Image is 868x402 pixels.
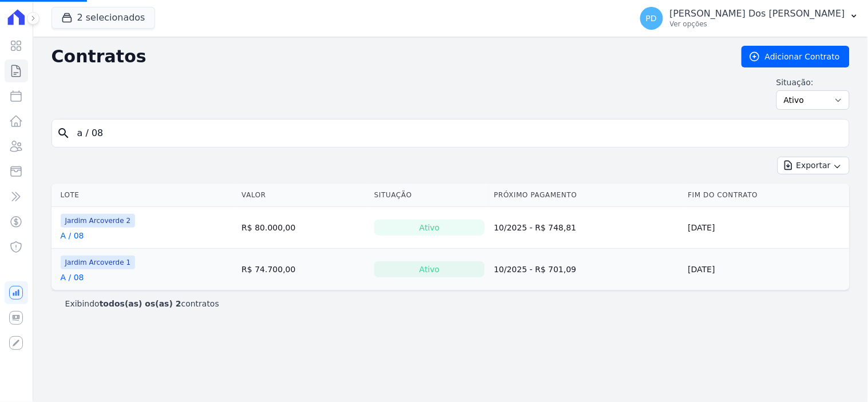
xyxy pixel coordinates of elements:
button: PD [PERSON_NAME] Dos [PERSON_NAME] Ver opções [631,2,868,34]
i: search [57,126,70,140]
td: [DATE] [684,207,850,249]
a: 10/2025 - R$ 748,81 [494,223,576,232]
span: Jardim Arcoverde 2 [61,214,136,228]
button: 2 selecionados [51,7,155,29]
div: Ativo [374,261,485,277]
p: Ver opções [670,19,845,29]
p: [PERSON_NAME] Dos [PERSON_NAME] [670,8,845,19]
b: todos(as) os(as) 2 [100,299,181,308]
a: 10/2025 - R$ 701,09 [494,265,576,274]
a: Adicionar Contrato [742,46,850,67]
button: Exportar [778,157,850,174]
th: Lote [51,184,237,207]
th: Próximo Pagamento [489,184,683,207]
input: Buscar por nome do lote [70,122,845,145]
span: Jardim Arcoverde 1 [61,256,136,269]
span: PD [646,14,657,22]
th: Situação [370,184,489,207]
td: R$ 80.000,00 [237,207,370,249]
a: A / 08 [61,230,84,241]
p: Exibindo contratos [65,298,219,309]
div: Ativo [374,220,485,236]
label: Situação: [776,77,850,88]
th: Valor [237,184,370,207]
h2: Contratos [51,46,723,67]
td: [DATE] [684,249,850,290]
th: Fim do Contrato [684,184,850,207]
td: R$ 74.700,00 [237,249,370,290]
a: A / 08 [61,272,84,283]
